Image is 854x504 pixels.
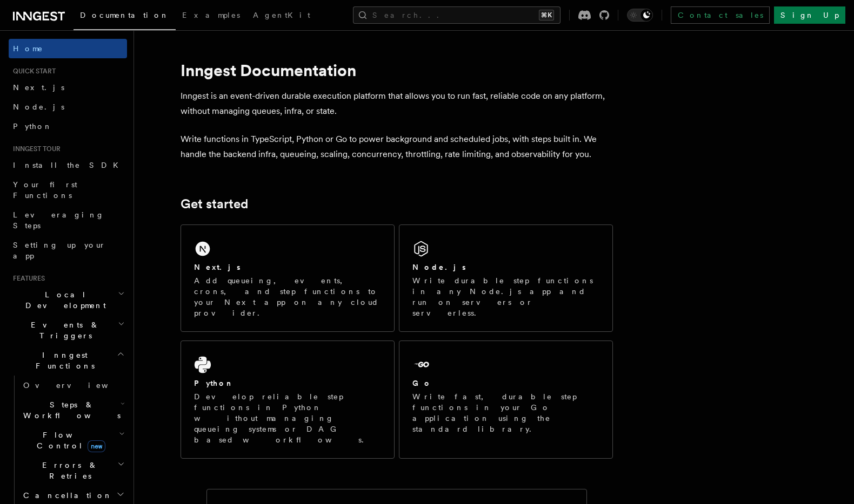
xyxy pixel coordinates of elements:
[19,460,117,481] span: Errors & Retries
[9,39,127,58] a: Home
[13,122,52,131] span: Python
[9,235,127,265] a: Setting up your app
[19,376,127,395] a: Overview
[9,274,45,283] span: Features
[9,155,127,175] a: Install the SDK
[9,78,127,97] a: Next.js
[13,241,106,260] span: Setting up your app
[13,180,77,200] span: Your first Functions
[19,395,127,425] button: Steps & Workflows
[181,60,613,80] h1: Inngest Documentation
[9,345,127,376] button: Inngest Functions
[9,145,61,153] span: Inngest tour
[194,391,381,445] p: Develop reliable step functions in Python without managing queueing systems or DAG based workflows.
[399,224,613,332] a: Node.jsWrite durable step functions in any Node.js app and run on servers or serverless.
[13,103,64,111] span: Node.js
[412,391,599,434] p: Write fast, durable step functions in your Go application using the standard library.
[671,6,770,24] a: Contact sales
[19,399,121,421] span: Steps & Workflows
[13,161,125,169] span: Install the SDK
[9,175,127,205] a: Your first Functions
[353,6,561,24] button: Search...⌘K
[9,205,127,235] a: Leveraging Steps
[13,83,64,92] span: Next.js
[412,262,466,273] h2: Node.js
[181,224,395,332] a: Next.jsAdd queueing, events, crons, and step functions to your Next app on any cloud provider.
[19,490,112,501] span: Cancellation
[19,425,127,455] button: Flow Controlnew
[9,315,127,345] button: Events & Triggers
[13,43,43,54] span: Home
[181,88,613,119] p: Inngest is an event-driven durable execution platform that allows you to run fast, reliable code ...
[246,3,317,29] a: AgentKit
[412,275,599,318] p: Write durable step functions in any Node.js app and run on servers or serverless.
[181,196,248,212] a: Get started
[194,275,381,318] p: Add queueing, events, crons, and step functions to your Next app on any cloud provider.
[9,319,118,341] span: Events & Triggers
[74,3,176,30] a: Documentation
[181,132,613,162] p: Write functions in TypeScript, Python or Go to power background and scheduled jobs, with steps bu...
[774,6,845,24] a: Sign Up
[176,3,246,29] a: Examples
[539,10,554,21] kbd: ⌘K
[253,11,310,19] span: AgentKit
[9,289,118,311] span: Local Development
[9,67,56,76] span: Quick start
[194,378,234,389] h2: Python
[13,210,104,230] span: Leveraging Steps
[80,11,169,19] span: Documentation
[181,340,395,459] a: PythonDevelop reliable step functions in Python without managing queueing systems or DAG based wo...
[9,117,127,136] a: Python
[23,381,135,390] span: Overview
[88,440,105,452] span: new
[9,97,127,117] a: Node.js
[182,11,240,19] span: Examples
[412,378,432,389] h2: Go
[19,430,119,451] span: Flow Control
[9,285,127,315] button: Local Development
[19,455,127,486] button: Errors & Retries
[399,340,613,459] a: GoWrite fast, durable step functions in your Go application using the standard library.
[627,9,653,22] button: Toggle dark mode
[9,350,117,371] span: Inngest Functions
[194,262,241,273] h2: Next.js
